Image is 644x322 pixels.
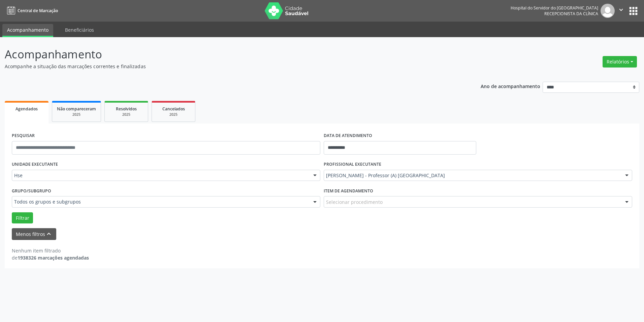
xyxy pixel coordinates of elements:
[57,112,96,117] div: 2025
[544,11,598,17] span: Recepcionista da clínica
[12,159,58,170] label: UNIDADE EXECUTANTE
[57,106,96,112] span: Não compareceram
[5,46,449,63] p: Acompanhamento
[116,106,137,112] span: Resolvidos
[481,82,540,90] p: Ano de acompanhamento
[603,56,637,68] button: Relatórios
[5,63,449,70] p: Acompanhe a situação das marcações correntes e finalizadas
[615,4,627,18] button: 
[18,8,58,14] span: Central de Marcação
[324,131,372,141] label: DATA DE ATENDIMENTO
[14,198,307,205] span: Todos os grupos e subgrupos
[157,112,190,117] div: 2025
[627,5,639,17] button: apps
[511,5,598,11] div: Hospital do Servidor do [GEOGRAPHIC_DATA]
[12,228,56,240] button: Menos filtroskeyboard_arrow_up
[2,24,53,37] a: Acompanhamento
[45,230,53,238] i: keyboard_arrow_up
[12,254,89,261] div: de
[15,106,38,112] span: Agendados
[12,212,33,224] button: Filtrar
[162,106,185,112] span: Cancelados
[12,247,89,254] div: Nenhum item filtrado
[326,198,383,206] span: Selecionar procedimento
[326,172,618,179] span: [PERSON_NAME] - Professor (A) [GEOGRAPHIC_DATA]
[109,112,143,117] div: 2025
[14,172,307,179] span: Hse
[617,6,625,14] i: 
[324,186,373,196] label: Item de agendamento
[601,4,615,18] img: img
[12,186,51,196] label: Grupo/Subgrupo
[60,24,99,36] a: Beneficiários
[18,254,89,261] strong: 1938326 marcações agendadas
[12,131,35,141] label: PESQUISAR
[5,5,58,16] a: Central de Marcação
[324,159,381,170] label: PROFISSIONAL EXECUTANTE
